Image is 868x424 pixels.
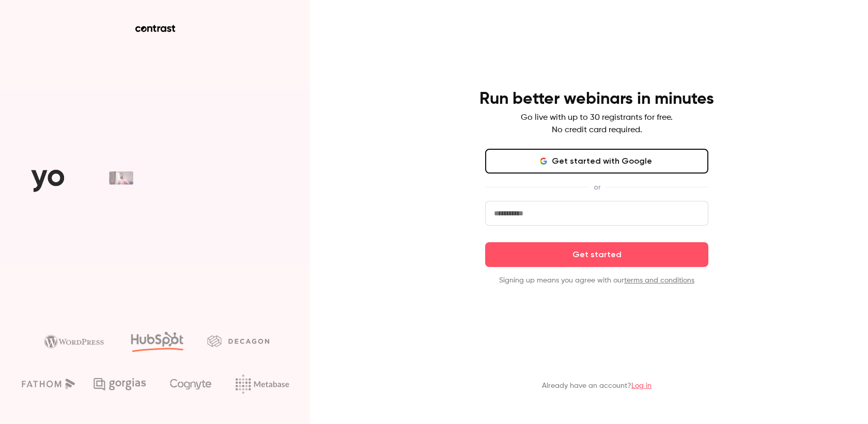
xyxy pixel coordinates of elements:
[485,242,708,267] button: Get started
[485,149,708,174] button: Get started with Google
[624,277,694,284] a: terms and conditions
[521,112,673,136] p: Go live with up to 30 registrants for free. No credit card required.
[542,381,652,391] p: Already have an account?
[479,89,714,109] h4: Run better webinars in minutes
[207,335,269,347] img: decagon
[588,182,606,193] span: or
[631,382,652,389] a: Log in
[485,275,708,286] p: Signing up means you agree with our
